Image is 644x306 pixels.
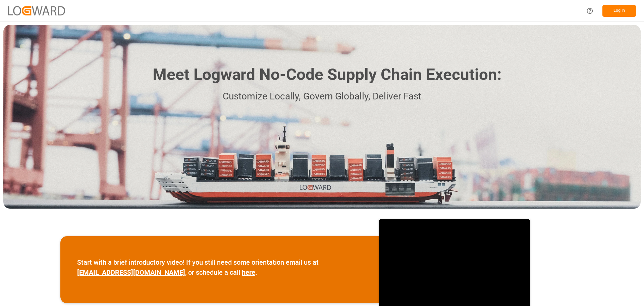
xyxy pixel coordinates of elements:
[77,257,362,277] p: Start with a brief introductory video! If you still need some orientation email us at , or schedu...
[582,3,597,18] button: Help Center
[143,89,501,104] p: Customize Locally, Govern Globally, Deliver Fast
[242,268,255,276] a: here
[8,6,65,15] img: Logward_new_orange.png
[77,268,185,276] a: [EMAIL_ADDRESS][DOMAIN_NAME]
[602,5,636,17] button: Log In
[153,63,501,87] h1: Meet Logward No-Code Supply Chain Execution:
